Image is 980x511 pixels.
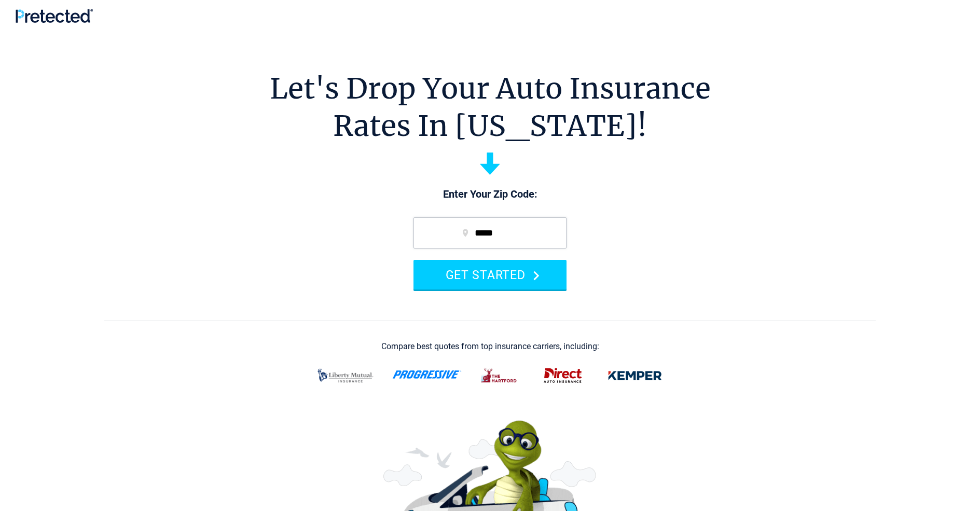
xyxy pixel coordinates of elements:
[381,342,599,351] div: Compare best quotes from top insurance carriers, including:
[474,362,525,389] img: thehartford
[16,9,93,23] img: Pretected Logo
[413,260,567,289] button: GET STARTED
[537,362,588,389] img: direct
[403,187,577,202] p: Enter Your Zip Code:
[601,362,669,389] img: kemper
[270,70,711,145] h1: Let's Drop Your Auto Insurance Rates In [US_STATE]!
[392,370,462,379] img: progressive
[311,362,380,389] img: liberty
[413,217,567,248] input: zip code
